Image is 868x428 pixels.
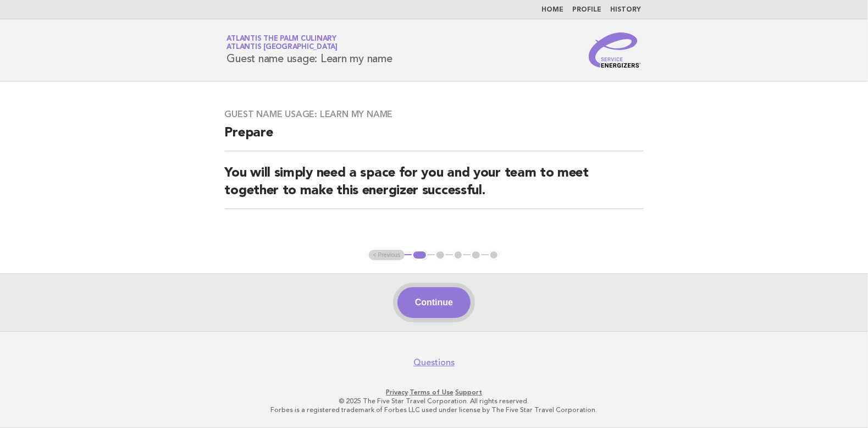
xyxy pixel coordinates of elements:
[225,109,644,120] h3: Guest name usage: Learn my name
[227,35,338,51] a: Atlantis The Palm CulinaryAtlantis [GEOGRAPHIC_DATA]
[227,44,338,51] span: Atlantis [GEOGRAPHIC_DATA]
[589,32,642,68] img: Service Energizers
[573,7,602,13] a: Profile
[397,287,471,318] button: Continue
[413,357,455,368] a: Questions
[227,36,392,64] h1: Guest name usage: Learn my name
[98,397,771,405] p: © 2025 The Five Star Travel Corporation. All rights reserved.
[225,164,644,209] h2: You will simply need a space for you and your team to meet together to make this energizer succes...
[611,7,642,13] a: History
[410,388,454,396] a: Terms of Use
[542,7,564,13] a: Home
[386,388,408,396] a: Privacy
[455,388,482,396] a: Support
[98,405,771,414] p: Forbes is a registered trademark of Forbes LLC used under license by The Five Star Travel Corpora...
[225,124,644,151] h2: Prepare
[412,250,428,261] button: 1
[98,388,771,397] p: · ·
